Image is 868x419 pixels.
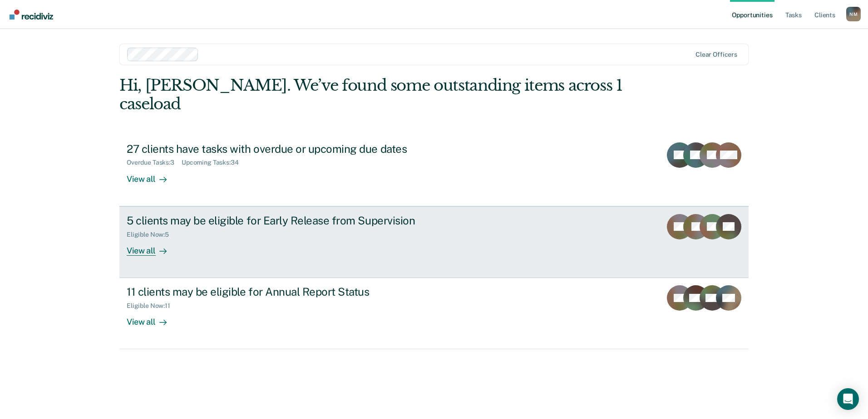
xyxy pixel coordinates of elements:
div: 11 clients may be eligible for Annual Report Status [127,285,445,298]
div: View all [127,238,178,256]
a: 27 clients have tasks with overdue or upcoming due datesOverdue Tasks:3Upcoming Tasks:34View all [119,135,749,206]
div: N M [846,7,861,21]
div: 27 clients have tasks with overdue or upcoming due dates [127,142,445,156]
a: 11 clients may be eligible for Annual Report StatusEligible Now:11View all [119,278,749,349]
a: 5 clients may be eligible for Early Release from SupervisionEligible Now:5View all [119,206,749,278]
img: Recidiviz [10,10,53,19]
div: Overdue Tasks : 3 [127,159,182,166]
div: Eligible Now : 11 [127,302,178,310]
div: Eligible Now : 5 [127,231,176,239]
div: View all [127,166,178,184]
div: Clear officers [695,51,737,58]
div: Hi, [PERSON_NAME]. We’ve found some outstanding items across 1 caseload [119,76,623,113]
div: View all [127,310,178,327]
div: Open Intercom Messenger [837,388,859,410]
div: 5 clients may be eligible for Early Release from Supervision [127,214,445,227]
button: Profile dropdown button [846,7,861,21]
div: Upcoming Tasks : 34 [182,159,246,166]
